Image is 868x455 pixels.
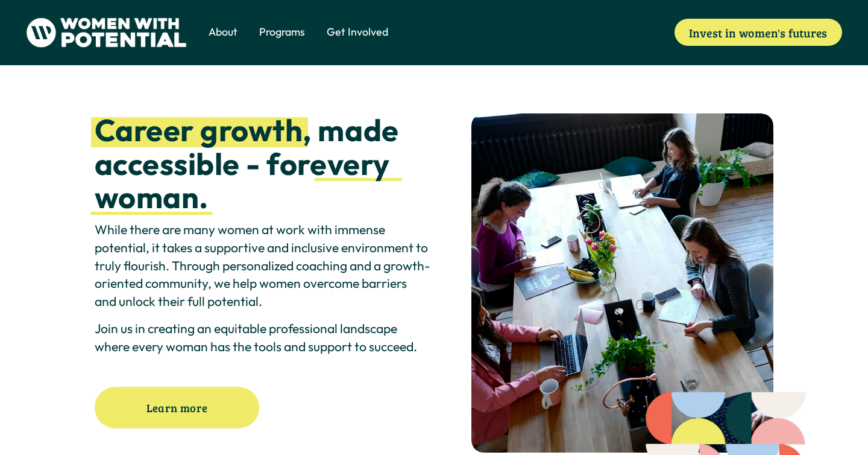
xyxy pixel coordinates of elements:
[327,24,388,41] a: folder dropdown
[259,25,305,40] span: Programs
[95,221,431,310] p: While there are many women at work with immense potential, it takes a supportive and inclusive en...
[95,387,259,428] a: Learn more
[95,110,303,149] strong: Career growth
[95,110,405,183] strong: , made accessible - for
[95,144,396,217] strong: every woman.
[259,24,305,41] a: folder dropdown
[327,25,388,40] span: Get Involved
[209,24,237,41] a: folder dropdown
[26,17,187,48] img: Women With Potential
[209,25,237,40] span: About
[95,320,431,355] p: Join us in creating an equitable professional landscape where every woman has the tools and suppo...
[675,19,842,46] a: Invest in women's futures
